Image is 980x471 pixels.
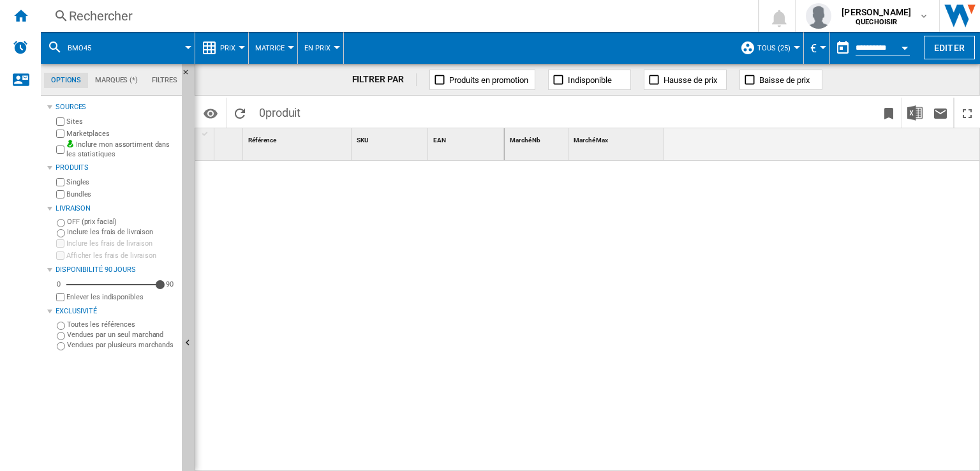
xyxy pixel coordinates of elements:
[220,44,235,52] span: Prix
[66,278,160,291] md-slider: Disponibilité
[66,117,177,126] label: Sites
[198,101,223,124] button: Options
[954,98,980,128] button: Plein écran
[449,75,528,85] span: Produits en promotion
[56,204,177,214] div: Livraison
[56,178,64,186] input: Singles
[902,98,928,128] button: Télécharger au format Excel
[69,7,725,25] div: Rechercher
[510,137,540,144] span: Marché Nb
[757,44,791,52] span: TOUS (25)
[253,98,307,124] span: 0
[57,342,65,350] input: Vendues par plusieurs marchands
[893,34,916,57] button: Open calendar
[56,293,64,301] input: Afficher les frais de livraison
[66,129,177,138] label: Marketplaces
[56,102,177,112] div: Sources
[217,128,242,148] div: Sort None
[265,106,301,119] span: produit
[68,44,91,52] span: BMO45
[67,217,177,227] label: OFF (prix facial)
[352,73,417,86] div: FILTRER PAR
[433,137,446,144] span: EAN
[757,32,797,64] button: TOUS (25)
[431,128,504,148] div: Sort None
[740,32,797,64] div: TOUS (25)
[664,75,717,85] span: Hausse de prix
[57,332,65,340] input: Vendues par un seul marchand
[246,128,351,148] div: Référence Sort None
[842,6,911,19] span: [PERSON_NAME]
[54,280,64,289] div: 0
[507,128,568,148] div: Marché Nb Sort None
[88,73,145,88] md-tab-item: Marques (*)
[56,163,177,173] div: Produits
[876,98,902,128] button: Créer un favoris
[66,190,177,199] label: Bundles
[202,32,242,64] div: Prix
[66,177,177,187] label: Singles
[571,128,664,148] div: Sort None
[255,32,291,64] button: Matrice
[644,70,727,90] button: Hausse de prix
[568,75,612,85] span: Indisponible
[856,18,897,26] b: QUECHOISIR
[431,128,504,148] div: EAN Sort None
[255,44,285,52] span: Matrice
[810,32,823,64] button: €
[227,98,253,128] button: Recharger
[220,32,242,64] button: Prix
[66,292,177,302] label: Enlever les indisponibles
[66,140,177,160] label: Inclure mon assortiment dans les statistiques
[67,340,177,350] label: Vendues par plusieurs marchands
[804,32,830,64] md-menu: Currency
[56,251,64,260] input: Afficher les frais de livraison
[182,64,197,87] button: Masquer
[56,142,64,158] input: Inclure mon assortiment dans les statistiques
[44,73,88,88] md-tab-item: Options
[56,130,64,138] input: Marketplaces
[66,251,177,260] label: Afficher les frais de livraison
[574,137,608,144] span: Marché Max
[13,40,28,55] img: alerts-logo.svg
[57,322,65,330] input: Toutes les références
[56,117,64,126] input: Sites
[304,44,330,52] span: En Prix
[246,128,351,148] div: Sort None
[810,41,817,55] span: €
[354,128,427,148] div: Sort None
[806,3,831,29] img: profile.jpg
[907,105,923,121] img: excel-24x24.png
[759,75,810,85] span: Baisse de prix
[47,32,188,64] div: BMO45
[56,265,177,275] div: Disponibilité 90 Jours
[739,70,822,90] button: Baisse de prix
[163,280,177,289] div: 90
[56,239,64,248] input: Inclure les frais de livraison
[56,306,177,317] div: Exclusivité
[68,32,104,64] button: BMO45
[67,227,177,237] label: Inclure les frais de livraison
[507,128,568,148] div: Sort None
[304,32,337,64] button: En Prix
[354,128,427,148] div: SKU Sort None
[571,128,664,148] div: Marché Max Sort None
[924,36,975,59] button: Editer
[67,330,177,340] label: Vendues par un seul marchand
[429,70,535,90] button: Produits en promotion
[66,239,177,248] label: Inclure les frais de livraison
[57,229,65,237] input: Inclure les frais de livraison
[928,98,953,128] button: Envoyer ce rapport par email
[67,320,177,329] label: Toutes les références
[357,137,369,144] span: SKU
[57,219,65,227] input: OFF (prix facial)
[248,137,276,144] span: Référence
[66,140,74,147] img: mysite-bg-18x18.png
[830,35,856,61] button: md-calendar
[56,190,64,198] input: Bundles
[548,70,631,90] button: Indisponible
